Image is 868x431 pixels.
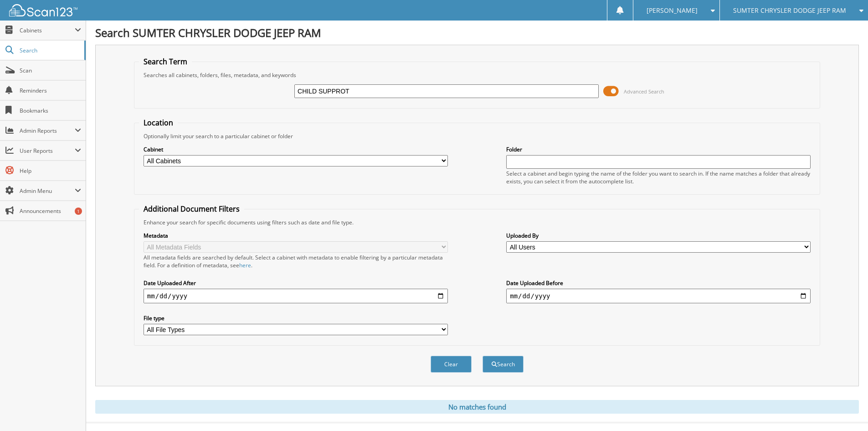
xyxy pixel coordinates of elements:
[139,218,815,226] div: Enhance your search for specific documents using filters such as date and file type.
[20,167,81,175] span: Help
[139,57,192,67] legend: Search Term
[139,71,815,79] div: Searches all cabinets, folders, files, metadata, and keywords
[20,47,80,54] span: Search
[139,132,815,140] div: Optionally limit your search to a particular cabinet or folder
[506,232,811,239] label: Uploaded By
[506,145,811,153] label: Folder
[144,254,448,269] div: All metadata fields are searched by default. Select a cabinet with metadata to enable filtering b...
[95,25,859,40] h1: Search SUMTER CHRYSLER DODGE JEEP RAM
[144,279,448,287] label: Date Uploaded After
[624,88,664,95] span: Advanced Search
[431,356,472,373] button: Clear
[20,207,81,215] span: Announcements
[20,127,75,135] span: Admin Reports
[483,356,524,373] button: Search
[144,232,448,239] label: Metadata
[139,204,244,214] legend: Additional Document Filters
[506,279,811,287] label: Date Uploaded Before
[506,170,811,185] div: Select a cabinet and begin typing the name of the folder you want to search in. If the name match...
[506,289,811,303] input: end
[75,208,82,215] div: 1
[144,289,448,303] input: start
[9,4,77,16] img: scan123-logo-white.svg
[647,8,698,13] span: [PERSON_NAME]
[239,261,251,269] a: here
[144,314,448,322] label: File type
[20,87,81,94] span: Reminders
[733,8,846,13] span: SUMTER CHRYSLER DODGE JEEP RAM
[20,107,81,114] span: Bookmarks
[139,118,178,128] legend: Location
[95,400,859,414] div: No matches found
[20,26,75,34] span: Cabinets
[144,145,448,153] label: Cabinet
[20,187,75,195] span: Admin Menu
[20,67,81,74] span: Scan
[20,147,75,155] span: User Reports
